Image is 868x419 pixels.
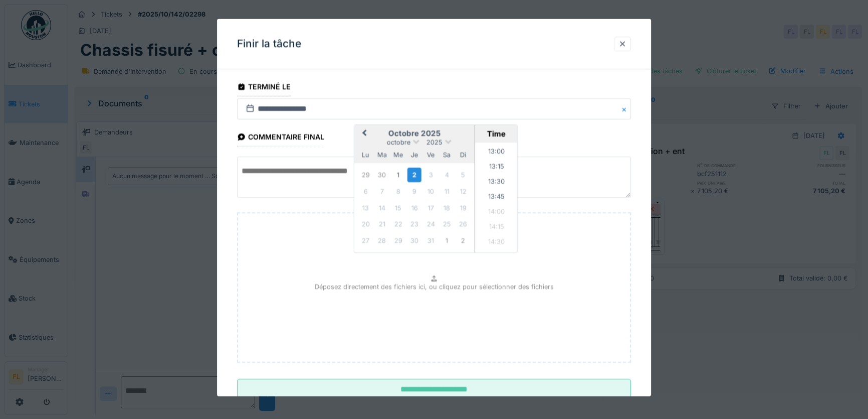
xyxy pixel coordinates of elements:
div: lundi [359,148,372,161]
li: 13:30 [475,175,518,190]
div: Terminé le [237,79,291,96]
span: 2025 [426,138,442,146]
div: Not available vendredi 10 octobre 2025 [424,185,438,198]
div: Time [478,129,515,138]
div: Choose lundi 29 septembre 2025 [359,168,372,181]
div: Not available mardi 14 octobre 2025 [375,201,388,214]
div: Not available dimanche 19 octobre 2025 [457,201,470,214]
div: Not available samedi 4 octobre 2025 [440,168,454,181]
div: Not available samedi 11 octobre 2025 [440,185,454,198]
p: Déposez directement des fichiers ici, ou cliquez pour sélectionner des fichiers [315,282,554,292]
div: Not available dimanche 5 octobre 2025 [457,168,470,181]
li: 14:00 [475,205,518,220]
div: Commentaire final [237,129,324,147]
li: 13:00 [475,145,518,160]
div: Not available jeudi 16 octobre 2025 [407,201,421,214]
div: Not available samedi 18 octobre 2025 [440,201,454,214]
h3: Finir la tâche [237,38,301,50]
div: samedi [440,148,454,161]
div: dimanche [457,148,470,161]
li: 13:15 [475,160,518,175]
div: Not available mardi 7 octobre 2025 [375,185,388,198]
div: Not available mercredi 29 octobre 2025 [391,233,405,247]
div: Not available vendredi 24 octobre 2025 [424,217,438,231]
ul: Time [475,143,518,252]
div: Not available dimanche 2 novembre 2025 [457,233,470,247]
div: Choose mercredi 1 octobre 2025 [391,168,405,181]
div: Not available dimanche 12 octobre 2025 [457,185,470,198]
div: Choose jeudi 2 octobre 2025 [407,167,421,182]
div: mardi [375,148,388,161]
li: 14:30 [475,235,518,250]
div: Not available mardi 28 octobre 2025 [375,233,388,247]
div: Not available lundi 13 octobre 2025 [359,201,372,214]
span: octobre [386,138,410,146]
button: Previous Month [355,126,371,142]
div: Not available dimanche 26 octobre 2025 [457,217,470,231]
div: Not available lundi 6 octobre 2025 [359,185,372,198]
div: Not available jeudi 9 octobre 2025 [407,185,421,198]
div: Not available mardi 21 octobre 2025 [375,217,388,231]
div: Not available jeudi 23 octobre 2025 [407,217,421,231]
div: Choose mardi 30 septembre 2025 [375,168,388,181]
li: 14:45 [475,250,518,265]
div: Not available mercredi 15 octobre 2025 [391,201,405,214]
div: Not available jeudi 30 octobre 2025 [407,233,421,247]
div: Not available samedi 1 novembre 2025 [440,233,454,247]
div: Month octobre, 2025 [357,166,471,248]
li: 13:45 [475,190,518,205]
div: vendredi [424,148,438,161]
div: Not available vendredi 17 octobre 2025 [424,201,438,214]
div: mercredi [391,148,405,161]
h2: octobre 2025 [354,129,475,138]
div: Not available lundi 20 octobre 2025 [359,217,372,231]
button: Close [620,98,631,119]
li: 14:15 [475,220,518,235]
div: Not available vendredi 31 octobre 2025 [424,233,438,247]
div: Not available samedi 25 octobre 2025 [440,217,454,231]
div: jeudi [407,148,421,161]
div: Not available lundi 27 octobre 2025 [359,233,372,247]
div: Not available mercredi 8 octobre 2025 [391,185,405,198]
div: Not available vendredi 3 octobre 2025 [424,168,438,181]
div: Not available mercredi 22 octobre 2025 [391,217,405,231]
